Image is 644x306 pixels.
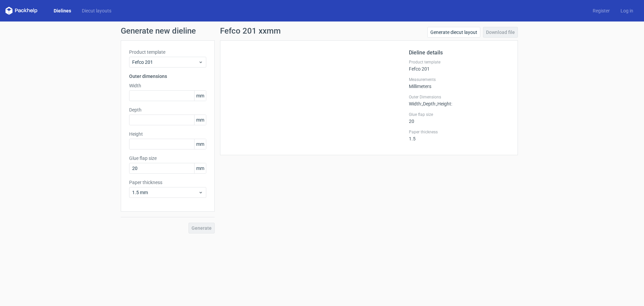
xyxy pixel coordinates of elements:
span: Width : [409,101,422,106]
span: , Height : [436,101,452,106]
label: Width [129,82,206,89]
span: mm [194,139,206,149]
label: Measurements [409,77,509,82]
a: Register [587,7,615,14]
label: Glue flap size [129,155,206,162]
label: Glue flap size [409,112,509,117]
h1: Generate new dieline [121,27,523,35]
a: Log in [615,7,639,14]
a: Diecut layouts [76,7,117,14]
h1: Fefco 201 xxmm [220,27,281,35]
h2: Dieline details [409,49,509,57]
a: Generate diecut layout [427,27,480,38]
h3: Outer dimensions [129,73,206,80]
label: Paper thickness [129,179,206,186]
span: 1.5 mm [132,189,198,196]
span: mm [194,91,206,101]
label: Product template [129,49,206,55]
span: Fefco 201 [132,59,198,65]
label: Outer Dimensions [409,94,509,100]
label: Product template [409,59,509,65]
div: Fefco 201 [409,59,509,72]
div: Millimeters [409,77,509,89]
span: mm [194,163,206,173]
div: 20 [409,112,509,124]
label: Paper thickness [409,129,509,135]
label: Height [129,131,206,137]
a: Dielines [48,7,76,14]
span: , Depth : [422,101,436,106]
span: mm [194,115,206,125]
label: Depth [129,106,206,113]
div: 1.5 [409,129,509,141]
